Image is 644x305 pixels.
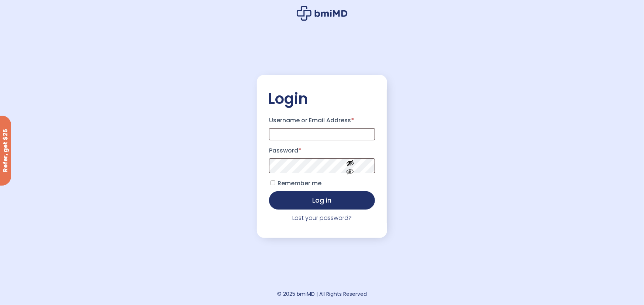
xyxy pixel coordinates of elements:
span: Remember me [278,179,322,187]
label: Username or Email Address [269,115,375,126]
label: Password [269,145,375,157]
h2: Login [268,90,376,108]
button: Log in [269,191,375,210]
button: Show password [330,153,371,179]
div: © 2025 bmiMD | All Rights Reserved [277,289,367,299]
a: Lost your password? [292,214,352,222]
input: Remember me [271,180,275,185]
